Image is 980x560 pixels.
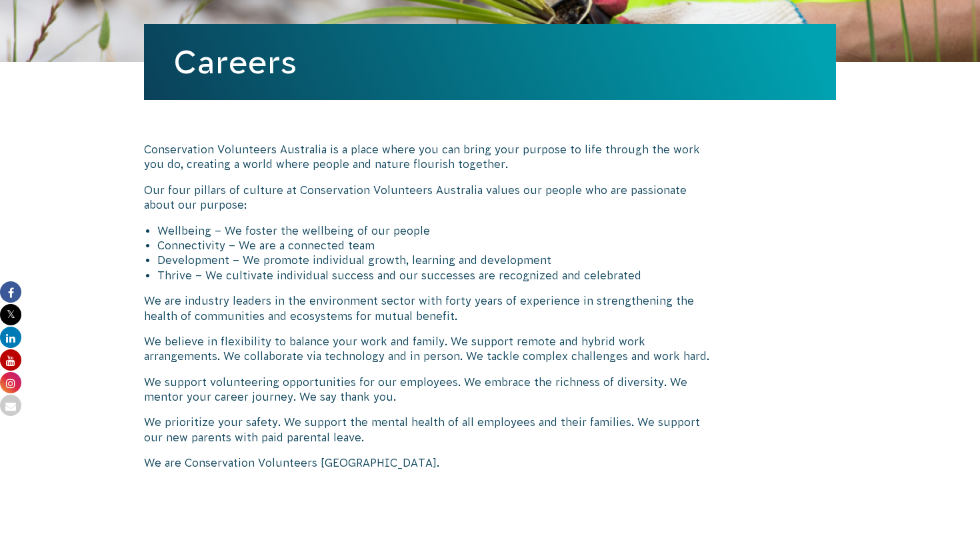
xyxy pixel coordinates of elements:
p: We are industry leaders in the environment sector with forty years of experience in strengthening... [144,293,716,323]
li: Thrive – We cultivate individual success and our successes are recognized and celebrated [157,268,716,283]
p: Our four pillars of culture at Conservation Volunteers Australia values our people who are passio... [144,183,716,213]
p: We are Conservation Volunteers [GEOGRAPHIC_DATA]. [144,455,716,470]
li: Wellbeing – We foster the wellbeing of our people [157,223,716,238]
p: We support volunteering opportunities for our employees. We embrace the richness of diversity. We... [144,375,716,405]
p: We prioritize your safety. We support the mental health of all employees and their families. We s... [144,415,716,445]
li: Development – We promote individual growth, learning and development [157,253,716,267]
p: Conservation Volunteers Australia is a place where you can bring your purpose to life through the... [144,142,716,172]
h1: Careers [173,44,807,80]
li: Connectivity – We are a connected team [157,238,716,253]
p: We believe in flexibility to balance your work and family. We support remote and hybrid work arra... [144,334,716,364]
